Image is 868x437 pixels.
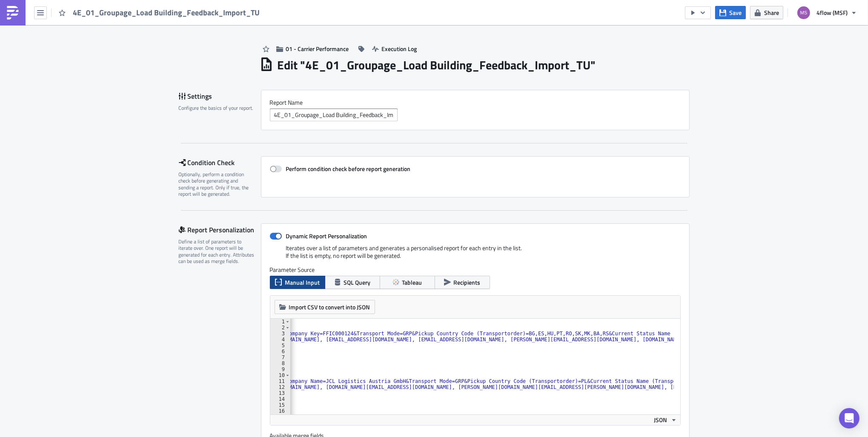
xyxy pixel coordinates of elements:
[270,319,290,325] div: 1
[344,278,371,287] span: SQL Query
[402,278,422,287] span: Tableau
[380,276,435,289] button: Tableau
[764,8,779,17] span: Share
[179,171,255,197] div: Optionally, perform a condition check before generating and sending a report. Only if true, the r...
[270,343,290,348] div: 5
[715,6,746,19] button: Save
[286,231,367,240] strong: Dynamic Report Personalization
[729,8,742,17] span: Save
[454,278,481,287] span: Recipients
[270,337,290,343] div: 4
[270,348,290,354] div: 6
[286,44,349,53] span: 01 - Carrier Performance
[278,57,596,73] h1: Edit " 4E_01_Groupage_Load Building_Feedback_Import_TU "
[270,331,290,337] div: 3
[286,164,411,173] strong: Perform condition check before report generation
[270,99,681,106] label: Report Nam﻿e
[750,6,783,19] button: Share
[3,38,407,52] p: Your feedback is requested until 14:00 latest 1 working day before delivery (17:00 latest in case...
[179,238,255,265] div: Define a list of parameters to iterate over. One report will be generated for each entry. Attribu...
[435,276,490,289] button: Recipients
[179,90,261,103] div: Settings
[792,3,862,22] button: 4flow (MSF)
[382,44,417,53] span: Execution Log
[796,6,811,20] img: Avatar
[3,29,407,36] p: Please provide information about which transport orders will be delivered by which truck and whic...
[270,390,290,396] div: 13
[270,354,290,360] div: 7
[654,415,667,424] span: JSON
[179,156,261,169] div: Condition Check
[270,396,290,402] div: 14
[816,8,848,17] span: 4flow (MSF)
[3,13,407,26] p: Attached groupage transport orders have to be delivered next day at [GEOGRAPHIC_DATA].
[179,105,255,111] div: Configure the basics of your report.
[270,244,681,266] div: Iterates over a list of parameters and generates a personalised report for each entry in the list...
[270,402,290,408] div: 15
[270,384,290,390] div: 12
[270,266,681,274] label: Parameter Source
[270,408,290,414] div: 16
[3,3,407,84] body: Rich Text Area. Press ALT-0 for help.
[270,378,290,384] div: 11
[270,276,325,289] button: Manual Input
[270,325,290,331] div: 2
[285,278,320,287] span: Manual Input
[651,415,680,425] button: JSON
[3,77,407,84] p: -- N.B. this report will be sent daily at 06:45 for import groupage loads with delivery at [GEOGR...
[272,42,353,55] button: 01 - Carrier Performance
[270,366,290,372] div: 9
[325,276,380,289] button: SQL Query
[73,8,261,17] span: 4E_01_Groupage_Load Building_Feedback_Import_TU
[3,3,407,10] p: Dear {{ row.last_name }} Team,
[270,372,290,378] div: 10
[6,6,20,20] img: PushMetrics
[839,408,859,428] div: Open Intercom Messenger
[179,223,261,236] div: Report Personalization
[270,414,290,420] div: 17
[3,54,407,75] p: Best regards, MSF Transport Control Tower
[275,300,375,314] button: Import CSV to convert into JSON
[368,42,421,55] button: Execution Log
[270,360,290,366] div: 8
[289,303,370,311] span: Import CSV to convert into JSON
